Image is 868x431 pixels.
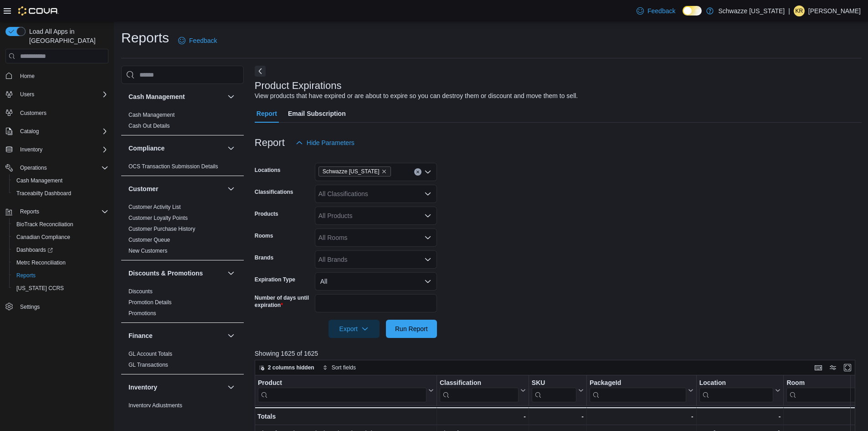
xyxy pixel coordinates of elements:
[13,175,66,186] a: Cash Management
[128,402,182,409] a: Inventory Adjustments
[121,348,244,374] div: Finance
[128,402,182,409] span: Inventory Adjustments
[128,111,175,119] span: Cash Management
[189,36,217,45] span: Feedback
[13,257,108,268] span: Metrc Reconciliation
[16,234,70,241] span: Canadian Compliance
[647,6,675,16] span: Feedback
[2,300,112,313] button: Settings
[128,123,170,129] a: Cash Out Details
[128,237,170,243] a: Customer Queue
[16,89,108,100] span: Users
[128,288,153,295] span: Discounts
[258,379,426,402] div: Product
[16,177,62,184] span: Cash Management
[2,125,112,138] button: Catalog
[121,202,244,260] div: Customer
[718,5,785,16] p: Schwazze [US_STATE]
[13,219,108,230] span: BioTrack Reconciliation
[532,411,584,422] div: -
[9,174,112,187] button: Cash Management
[255,349,862,358] p: Showing 1625 of 1625
[257,104,277,123] span: Report
[16,190,71,197] span: Traceabilty Dashboard
[226,382,236,393] button: Inventory
[128,247,167,254] span: New Customers
[16,144,46,155] button: Inventory
[318,166,391,177] span: Schwazze Colorado
[424,168,431,176] button: Open list of options
[16,126,42,137] button: Catalog
[128,236,170,244] span: Customer Queue
[9,231,112,244] button: Canadian Compliance
[842,362,853,373] button: Enter fullscreen
[128,288,153,295] a: Discounts
[9,187,112,200] button: Traceabilty Dashboard
[255,137,285,148] h3: Report
[329,320,380,338] button: Export
[255,66,266,77] button: Next
[20,128,39,135] span: Catalog
[424,190,431,197] button: Open list of options
[532,379,576,402] div: SKU URL
[16,107,108,119] span: Customers
[16,206,108,217] span: Reports
[699,379,774,402] div: Location
[257,411,434,422] div: Totals
[323,167,380,176] span: Schwazze [US_STATE]
[128,361,168,369] span: GL Transactions
[315,272,437,291] button: All
[16,144,108,155] span: Inventory
[2,69,112,82] button: Home
[13,270,108,281] span: Reports
[13,188,75,199] a: Traceabilty Dashboard
[16,71,38,82] a: Home
[381,169,387,174] button: Remove Schwazze Colorado from selection in this group
[20,73,35,80] span: Home
[255,166,281,174] label: Locations
[386,320,437,338] button: Run Report
[128,248,167,254] a: New Customers
[699,379,781,402] button: Location
[255,276,295,283] label: Expiration Type
[13,257,69,268] a: Metrc Reconciliation
[128,184,158,193] h3: Customer
[16,221,73,228] span: BioTrack Reconciliation
[13,175,108,186] span: Cash Management
[128,163,218,170] a: OCS Transaction Submission Details
[2,205,112,218] button: Reports
[13,232,108,243] span: Canadian Compliance
[128,184,224,193] button: Customer
[13,244,56,255] a: Dashboards
[13,270,39,281] a: Reports
[590,379,686,388] div: PackageId
[255,232,273,239] label: Rooms
[9,256,112,269] button: Metrc Reconciliation
[128,144,164,153] h3: Compliance
[20,208,39,215] span: Reports
[128,214,188,222] span: Customer Loyalty Points
[128,310,156,317] span: Promotions
[226,330,236,341] button: Finance
[16,89,38,100] button: Users
[20,164,47,171] span: Operations
[424,256,431,263] button: Open list of options
[121,286,244,322] div: Discounts & Promotions
[808,5,861,16] p: [PERSON_NAME]
[16,162,108,173] span: Operations
[128,351,172,357] a: GL Account Totals
[20,109,46,117] span: Customers
[16,108,50,119] a: Customers
[794,5,805,16] div: Kevin Rodriguez
[307,138,354,147] span: Hide Parameters
[440,411,526,422] div: -
[128,163,218,170] span: OCS Transaction Submission Details
[424,234,431,241] button: Open list of options
[13,232,74,243] a: Canadian Compliance
[2,88,112,101] button: Users
[633,2,679,20] a: Feedback
[226,183,236,194] button: Customer
[2,161,112,174] button: Operations
[18,6,59,16] img: Cova
[128,92,185,101] h3: Cash Management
